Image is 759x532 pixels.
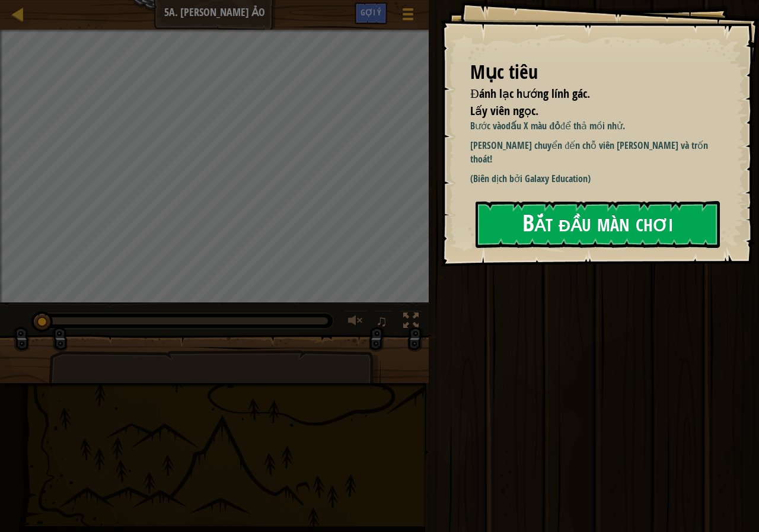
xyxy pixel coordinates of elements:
[476,201,720,248] button: Bắt đầu màn chơi
[361,7,381,18] span: Gợi ý
[470,59,717,86] div: Mục tiêu
[376,312,388,330] span: ♫
[470,139,726,166] p: [PERSON_NAME] chuyển đến chỗ viên [PERSON_NAME] và trốn thoát!
[344,310,368,335] button: Tùy chỉnh âm lượng
[470,172,726,186] p: (Biên dịch bởi Galaxy Education)
[470,103,538,119] span: Lấy viên ngọc.
[399,310,423,335] button: Bật tắt chế độ toàn màn hình
[374,310,394,335] button: ♫
[455,103,715,120] li: Lấy viên ngọc.
[470,119,726,133] p: Bước vào để thả mồi nhử.
[455,85,715,103] li: Đánh lạc hướng lính gác.
[470,85,589,101] span: Đánh lạc hướng lính gác.
[506,119,560,132] strong: dấu X màu đỏ
[393,2,423,30] button: Hiện game menu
